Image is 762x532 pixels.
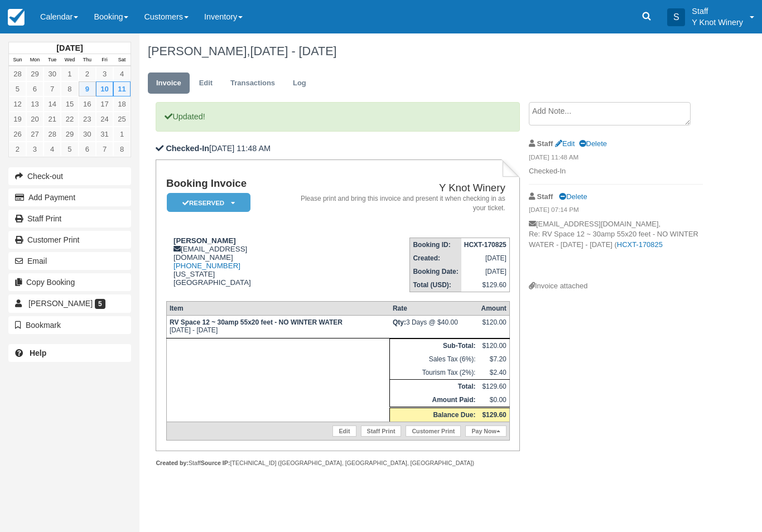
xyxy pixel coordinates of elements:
th: Rate [390,302,479,316]
th: Wed [61,54,78,66]
strong: Staff [537,192,553,201]
a: 1 [113,127,131,142]
a: 27 [26,127,44,142]
a: 31 [96,127,113,142]
strong: Created by: [156,460,189,466]
a: 4 [113,66,131,81]
th: Fri [96,54,113,66]
a: 23 [79,112,96,127]
a: 20 [26,112,44,127]
p: [EMAIL_ADDRESS][DOMAIN_NAME], Re: RV Space 12 ~ 30amp 55x20 feet - NO WINTER WATER - [DATE] - [DA... [529,219,703,281]
a: 7 [96,142,113,157]
a: 9 [79,81,96,96]
th: Mon [26,54,44,66]
button: Bookmark [8,316,131,334]
a: 19 [9,112,26,127]
a: 18 [113,96,131,112]
a: 24 [96,112,113,127]
a: 28 [9,66,26,81]
strong: [PERSON_NAME] [173,236,236,245]
div: $120.00 [481,318,506,335]
a: [PERSON_NAME] 5 [8,294,131,312]
a: 3 [96,66,113,81]
th: Balance Due: [390,408,479,422]
td: [DATE] [461,252,510,265]
a: 2 [79,66,96,81]
address: Please print and bring this invoice and present it when checking in as your ticket. [301,194,505,213]
h2: Y Knot Winery [301,182,505,194]
a: 1 [61,66,78,81]
a: Pay Now [465,425,506,437]
span: [DATE] - [DATE] [250,44,336,58]
a: 12 [9,96,26,112]
td: 3 Days @ $40.00 [390,316,479,338]
a: Staff Print [8,210,131,228]
th: Thu [79,54,96,66]
a: 6 [26,81,44,96]
td: Sales Tax (6%): [390,352,479,366]
strong: $129.60 [482,411,506,419]
p: Checked-In [529,166,703,177]
a: 16 [79,96,96,112]
p: [DATE] 11:48 AM [156,143,520,154]
a: 22 [61,112,78,127]
a: Log [284,72,315,94]
a: 21 [44,112,61,127]
strong: HCXT-170825 [464,241,507,249]
p: Staff [692,6,743,17]
button: Copy Booking [8,273,131,291]
a: Edit [332,425,356,437]
a: 30 [79,127,96,142]
td: Tourism Tax (2%): [390,366,479,380]
td: $0.00 [478,393,509,408]
strong: Qty [393,318,406,326]
a: 15 [61,96,78,112]
strong: Source IP: [201,460,230,466]
button: Add Payment [8,188,131,206]
th: Tue [44,54,61,66]
th: Sun [9,54,26,66]
a: Edit [555,139,575,148]
a: 29 [61,127,78,142]
td: $129.60 [478,380,509,394]
th: Total (USD): [410,278,461,292]
a: 8 [113,142,131,157]
a: 5 [9,81,26,96]
button: Email [8,252,131,270]
a: 14 [44,96,61,112]
a: 6 [79,142,96,157]
td: $129.60 [461,278,510,292]
th: Booking ID: [410,238,461,252]
a: 7 [44,81,61,96]
a: 28 [44,127,61,142]
p: Y Knot Winery [692,17,743,28]
a: Reserved [166,192,247,213]
a: 2 [9,142,26,157]
div: Staff [TECHNICAL_ID] ([GEOGRAPHIC_DATA], [GEOGRAPHIC_DATA], [GEOGRAPHIC_DATA]) [156,459,520,467]
b: Checked-In [166,144,209,153]
a: HCXT-170825 [617,240,663,249]
b: Help [30,349,46,357]
td: [DATE] [461,265,510,278]
strong: Staff [537,139,553,148]
a: Customer Print [406,425,461,437]
th: Item [166,302,389,316]
a: 29 [26,66,44,81]
a: Delete [559,192,587,201]
a: 17 [96,96,113,112]
th: Created: [410,252,461,265]
td: $7.20 [478,352,509,366]
th: Sub-Total: [390,339,479,353]
a: Invoice [148,72,190,94]
a: Delete [579,139,607,148]
a: 30 [44,66,61,81]
em: [DATE] 07:14 PM [529,205,703,217]
a: 25 [113,112,131,127]
h1: Booking Invoice [166,178,296,190]
p: Updated! [156,102,520,132]
div: [EMAIL_ADDRESS][DOMAIN_NAME] [US_STATE] [GEOGRAPHIC_DATA] [166,236,296,287]
th: Amount Paid: [390,393,479,408]
a: 10 [96,81,113,96]
div: S [667,8,685,26]
a: 13 [26,96,44,112]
